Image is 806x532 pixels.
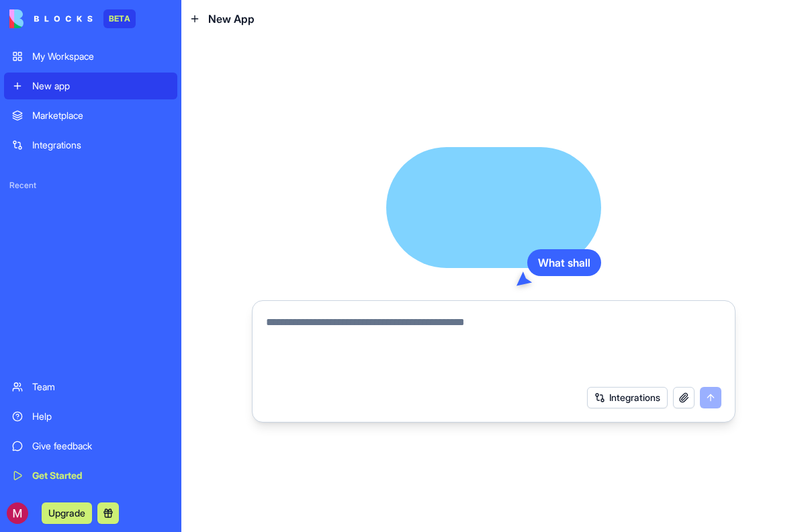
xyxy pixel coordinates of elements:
[32,439,169,453] div: Give feedback
[9,9,136,28] a: BETA
[4,403,177,430] a: Help
[103,9,136,28] div: BETA
[42,506,92,519] a: Upgrade
[4,180,177,191] span: Recent
[4,132,177,159] a: Integrations
[9,9,93,28] img: logo
[4,433,177,459] a: Give feedback
[32,79,169,93] div: New app
[527,249,601,276] div: What shall
[587,387,668,408] button: Integrations
[4,102,177,129] a: Marketplace
[32,109,169,122] div: Marketplace
[32,138,169,152] div: Integrations
[32,410,169,423] div: Help
[208,11,255,27] span: New App
[4,373,177,400] a: Team
[32,469,169,482] div: Get Started
[42,502,92,524] button: Upgrade
[4,43,177,70] a: My Workspace
[32,380,169,394] div: Team
[7,502,28,524] img: ACg8ocLpPBcqog4susCD1YffUD4-tZ008L0bNu9EFxoBtQCGAqtB3g=s96-c
[4,462,177,489] a: Get Started
[32,50,169,63] div: My Workspace
[4,73,177,99] a: New app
